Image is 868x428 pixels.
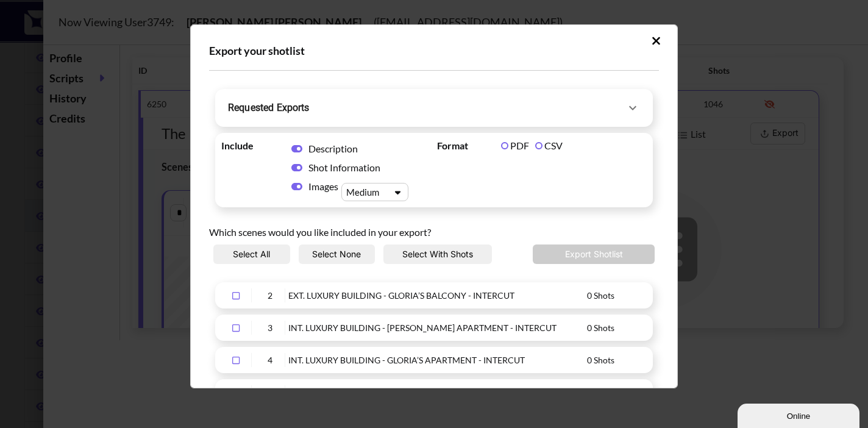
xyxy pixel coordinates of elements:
[213,244,290,264] button: Select All
[383,244,492,264] button: Select With Shots
[209,43,659,58] div: Export your shotlist
[437,139,498,152] span: Format
[228,99,310,116] h6: Requested Exports
[308,143,358,154] span: Description
[587,387,614,398] span: 0 Shots
[299,244,375,264] button: Select None
[255,353,285,367] div: 4
[209,213,659,244] div: Which scenes would you like included in your export?
[190,24,678,388] div: Upload Script
[501,140,529,151] label: PDF
[533,244,655,264] button: Export Shotlist
[288,288,587,302] div: EXT. LUXURY BUILDING - GLORIA’S BALCONY - INTERCUT
[255,385,285,399] div: 5
[738,401,862,428] iframe: chat widget
[308,180,341,193] span: Images
[587,355,614,365] span: 0 Shots
[255,288,285,302] div: 2
[288,385,587,399] div: EXT. LUXURY BUILDING - STREET - INTERCUT
[535,140,563,151] label: CSV
[587,290,614,301] span: 0 Shots
[288,321,587,335] div: INT. LUXURY BUILDING - [PERSON_NAME] APARTMENT - INTERCUT
[218,92,650,124] button: Requested Exports
[587,323,614,333] span: 0 Shots
[308,162,380,173] span: Shot Information
[255,321,285,335] div: 3
[221,139,282,152] span: Include
[288,353,587,367] div: INT. LUXURY BUILDING - GLORIA’S APARTMENT - INTERCUT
